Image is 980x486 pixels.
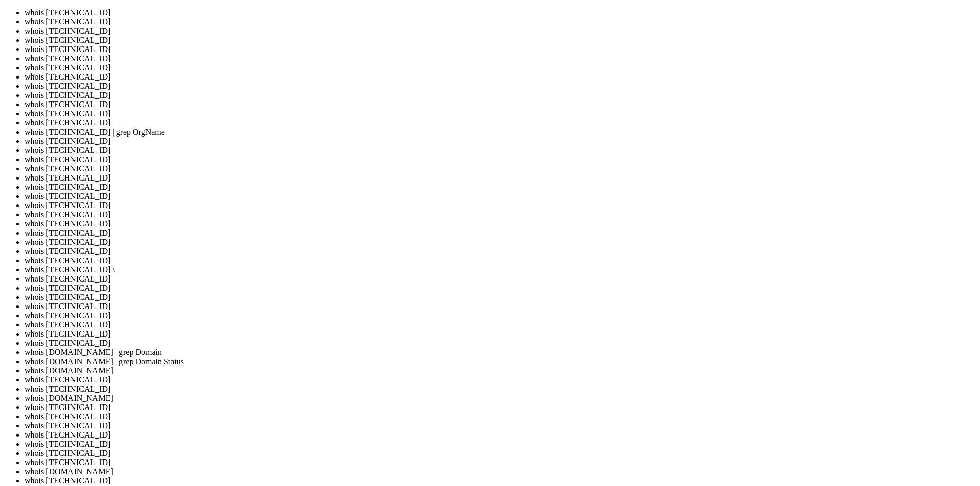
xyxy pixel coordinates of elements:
[24,320,976,329] li: whois [TECHNICAL_ID]
[24,256,976,265] li: whois [TECHNICAL_ID]
[4,134,847,143] x-row: Comment: Please note that the recommended way to file abuse complaints are located in the followi...
[4,203,847,212] x-row: Ref: [URL][DOMAIN_NAME]
[4,229,847,238] x-row: OrgTechHandle: ZG39-ARIN
[24,449,976,458] li: whois [TECHNICAL_ID]
[24,348,976,357] li: whois [DOMAIN_NAME] | grep Domain
[4,368,847,377] x-row: #
[4,255,847,264] x-row: OrgTechEmail: [EMAIL_ADDRESS][DOMAIN_NAME]
[24,183,976,192] li: whois [TECHNICAL_ID]
[4,264,847,273] x-row: OrgTechRef: [URL][DOMAIN_NAME]
[24,357,976,366] li: whois [DOMAIN_NAME] | grep Domain Status
[4,299,847,308] x-row: OrgAbusePhone: [PHONE_NUMBER]
[4,186,847,195] x-row: Comment: Regards,
[4,99,847,108] x-row: PostalCode: 94043
[4,394,847,403] x-row: #
[4,13,847,21] x-row: Updated: [DATE]
[4,177,847,186] x-row: Comment:
[4,169,847,177] x-row: Comment: For legal requests: [URL][DOMAIN_NAME]
[24,238,976,247] li: whois [TECHNICAL_ID]
[24,36,976,45] li: whois [TECHNICAL_ID]
[107,429,111,438] div: (24, 49)
[4,412,847,420] x-row: #
[4,290,847,299] x-row: OrgAbuseName: Abuse
[24,173,976,183] li: whois [TECHNICAL_ID]
[24,412,976,421] li: whois [TECHNICAL_ID]
[4,108,847,117] x-row: Country: [GEOGRAPHIC_DATA]
[24,210,976,219] li: whois [TECHNICAL_ID]
[24,155,976,164] li: whois [TECHNICAL_ID]
[24,82,976,91] li: whois [TECHNICAL_ID]
[24,265,976,274] li: whois [TECHNICAL_ID] \
[24,311,976,320] li: whois [TECHNICAL_ID]
[4,342,847,351] x-row: #
[24,164,976,173] li: whois [TECHNICAL_ID]
[4,73,847,82] x-row: Address: [STREET_ADDRESS]
[24,339,976,348] li: whois [TECHNICAL_ID]
[24,375,976,385] li: whois [TECHNICAL_ID]
[4,4,847,13] x-row: RegDate: [DATE]
[4,386,847,394] x-row: # [URL][DOMAIN_NAME]
[4,21,847,30] x-row: Ref: [URL][DOMAIN_NAME][TECHNICAL_ID]
[24,109,976,118] li: whois [TECHNICAL_ID]
[24,72,976,82] li: whois [TECHNICAL_ID]
[24,228,976,238] li: whois [TECHNICAL_ID]
[4,117,847,125] x-row: RegDate: [DATE]
[4,125,847,134] x-row: Updated: [DATE]
[24,17,976,27] li: whois [TECHNICAL_ID]
[24,274,976,284] li: whois [TECHNICAL_ID]
[24,118,976,127] li: whois [TECHNICAL_ID]
[4,238,847,247] x-row: OrgTechName: Google LLC
[24,467,976,476] li: whois [DOMAIN_NAME]
[4,82,847,91] x-row: City: [GEOGRAPHIC_DATA]
[24,91,976,100] li: whois [TECHNICAL_ID]
[24,247,976,256] li: whois [TECHNICAL_ID]
[24,394,976,403] li: whois [DOMAIN_NAME]
[4,377,847,386] x-row: # If you see inaccuracies in the results, please report at
[4,308,847,316] x-row: OrgAbuseEmail: [EMAIL_ADDRESS][DOMAIN_NAME]
[24,146,976,155] li: whois [TECHNICAL_ID]
[24,27,976,36] li: whois [TECHNICAL_ID]
[4,403,847,412] x-row: # Copyright [DATE]-[DATE], American Registry for Internet Numbers, Ltd.
[24,458,976,467] li: whois [TECHNICAL_ID]
[4,316,847,325] x-row: OrgAbuseRef: [URL][DOMAIN_NAME]
[24,63,976,72] li: whois [TECHNICAL_ID]
[24,403,976,412] li: whois [TECHNICAL_ID]
[24,137,976,146] li: whois [TECHNICAL_ID]
[4,91,847,99] x-row: StateProv: [GEOGRAPHIC_DATA]
[4,195,847,203] x-row: Comment: The Google Team
[24,329,976,339] li: whois [TECHNICAL_ID]
[24,8,976,17] li: whois [TECHNICAL_ID]
[24,385,976,394] li: whois [TECHNICAL_ID]
[24,100,976,109] li: whois [TECHNICAL_ID]
[24,45,976,54] li: whois [TECHNICAL_ID]
[4,143,847,151] x-row: Comment:
[24,284,976,293] li: whois [TECHNICAL_ID]
[4,429,847,438] x-row: root@vps130383:~# whois
[24,293,976,302] li: whois [TECHNICAL_ID]
[24,54,976,63] li: whois [TECHNICAL_ID]
[24,302,976,311] li: whois [TECHNICAL_ID]
[24,127,976,137] li: whois [TECHNICAL_ID] | grep OrgName
[4,247,847,255] x-row: OrgTechPhone: [PHONE_NUMBER]
[24,421,976,430] li: whois [TECHNICAL_ID]
[24,219,976,228] li: whois [TECHNICAL_ID]
[4,360,847,368] x-row: # available at: [URL][DOMAIN_NAME]
[4,282,847,290] x-row: OrgAbuseHandle: ABUSE5250-ARIN
[4,351,847,360] x-row: # ARIN WHOIS data and services are subject to the Terms of Use
[4,151,847,160] x-row: Comment: To report abuse and illegal activity: [URL][DOMAIN_NAME]
[24,201,976,210] li: whois [TECHNICAL_ID]
[24,440,976,449] li: whois [TECHNICAL_ID]
[4,160,847,169] x-row: Comment:
[24,476,976,485] li: whois [TECHNICAL_ID]
[4,56,847,65] x-row: OrgName: Google LLC
[24,192,976,201] li: whois [TECHNICAL_ID]
[4,65,847,73] x-row: OrgId: GOGL
[24,430,976,440] li: whois [TECHNICAL_ID]
[24,366,976,375] li: whois [DOMAIN_NAME]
